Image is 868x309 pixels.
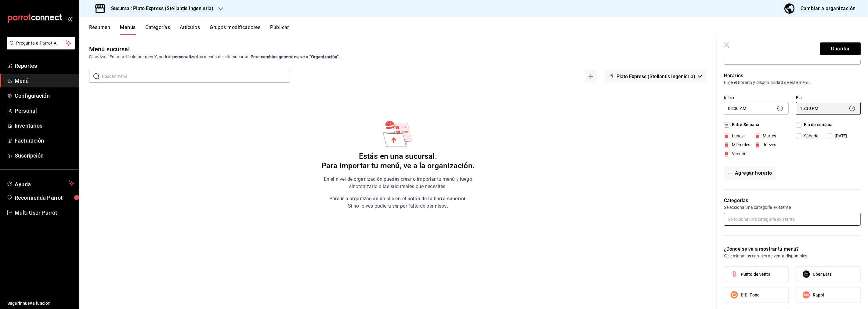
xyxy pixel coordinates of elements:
[16,40,66,46] span: Pregunta a Parrot AI
[724,213,861,226] input: Selecciona una categoría existente
[724,167,776,180] button: Agregar horario
[820,42,861,55] button: Guardar
[796,96,861,100] label: Fin
[89,45,130,54] div: Menú sucursal
[15,194,74,202] span: Recomienda Parrot
[102,70,290,82] input: Buscar menú
[180,24,200,35] button: Artículos
[329,196,467,202] strong: Para ir a organización da clic en el botón de la barra superior.
[251,54,340,59] strong: Para cambios generales, ve a “Organización”.
[15,136,74,145] span: Facturación
[724,245,861,253] p: ¿Dónde se va a mostrar tu menú?
[15,92,74,100] span: Configuración
[15,151,74,160] span: Suscripción
[15,77,74,85] span: Menú
[724,102,789,115] div: 08:00 AM
[801,122,833,128] span: Fin de semana
[801,4,856,13] div: Cambiar a organización
[729,133,744,139] span: Lunes
[729,122,760,128] span: Entre Semana
[106,5,213,12] h3: Sucursal: Plato Express (Stellantis Ingenieria)
[760,133,776,139] span: Martes
[760,142,776,148] span: Jueves
[813,271,832,278] span: Uber Eats
[796,102,861,115] div: 15:30 PM
[210,24,260,35] button: Grupos modificadores
[172,54,197,59] strong: personalizar
[741,292,760,298] span: DiDi Food
[89,24,868,35] div: navigation tabs
[801,133,819,139] span: Sábado
[146,24,170,35] button: Categorías
[724,79,861,85] p: Elige el horario y disponibilidad de este menú
[617,74,695,79] span: Plato Express (Stellantis Ingenieria)
[741,271,771,278] span: Punto de venta
[15,180,66,187] span: Ayuda
[724,253,861,259] p: Selecciona los canales de venta disponibles
[4,44,75,51] a: Pregunta a Parrot AI
[15,62,74,70] span: Reportes
[321,152,475,171] h6: Estás en una sucursal. Para importar tu menú, ve a la organización.
[15,107,74,115] span: Personal
[89,54,707,60] div: Si activas ‘Editar artículo por menú’, podrás los menús de esta sucursal.
[729,142,750,148] span: Miércoles
[329,195,467,210] p: Si no lo ves pudiera ser por falta de permisos.
[7,37,75,49] button: Pregunta a Parrot AI
[120,24,136,35] button: Menús
[89,24,110,35] button: Resumen
[67,16,72,21] button: open_drawer_menu
[729,151,746,157] span: Viernes
[15,122,74,130] span: Inventarios
[7,300,74,307] span: Sugerir nueva función
[832,133,848,139] span: [DATE]
[724,197,861,204] p: Categorías
[15,209,74,217] span: Multi User Parrot
[724,72,861,79] p: Horarios
[604,70,707,83] button: Plato Express (Stellantis Ingenieria)
[724,96,789,100] label: Inicio
[270,24,289,35] button: Publicar
[724,204,861,210] p: Selecciona una categoría existente
[321,176,475,190] p: En el nivel de organización puedes crear o importar tu menú y luego sincronizarlo a las sucursale...
[813,292,824,298] span: Rappi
